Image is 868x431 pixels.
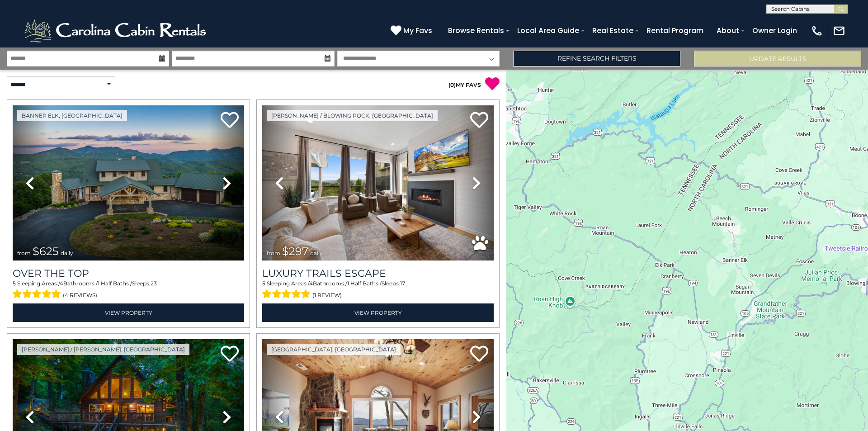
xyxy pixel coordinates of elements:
span: from [17,250,31,256]
img: phone-regular-white.png [811,24,823,37]
span: daily [310,250,323,256]
img: mail-regular-white.png [833,24,845,37]
a: About [712,23,744,38]
a: Owner Login [748,23,802,38]
span: 17 [400,280,405,287]
a: Luxury Trails Escape [262,267,494,279]
span: 0 [450,81,454,88]
a: Add to favorites [470,111,488,130]
span: 1 Half Baths / [347,280,382,287]
a: Refine Search Filters [513,51,680,66]
span: 5 [262,280,265,287]
a: Rental Program [642,23,708,38]
a: View Property [262,303,494,322]
span: 4 [60,280,63,287]
span: My Favs [403,25,432,36]
img: thumbnail_168695581.jpeg [262,105,494,260]
span: from [267,250,280,256]
a: [PERSON_NAME] / [PERSON_NAME], [GEOGRAPHIC_DATA] [17,344,189,355]
span: $297 [282,245,308,258]
a: My Favs [391,25,434,37]
a: (0)MY FAVS [448,81,481,88]
button: Update Results [694,51,861,66]
a: View Property [13,303,244,322]
a: Banner Elk, [GEOGRAPHIC_DATA] [17,110,127,121]
a: Over The Top [13,267,244,279]
a: Browse Rentals [443,23,509,38]
a: Add to favorites [470,345,488,364]
a: Add to favorites [221,345,239,364]
span: daily [61,250,73,256]
img: White-1-2.png [23,17,210,44]
a: Local Area Guide [513,23,584,38]
a: Real Estate [588,23,638,38]
span: (4 reviews) [63,289,97,301]
a: [GEOGRAPHIC_DATA], [GEOGRAPHIC_DATA] [267,344,401,355]
span: 5 [13,280,16,287]
span: ( ) [448,81,456,88]
span: $625 [33,245,59,258]
span: 23 [151,280,157,287]
a: [PERSON_NAME] / Blowing Rock, [GEOGRAPHIC_DATA] [267,110,438,121]
span: 1 Half Baths / [98,280,132,287]
a: Add to favorites [221,111,239,130]
span: (1 review) [312,289,342,301]
div: Sleeping Areas / Bathrooms / Sleeps: [13,279,244,301]
img: thumbnail_167153549.jpeg [13,105,244,260]
div: Sleeping Areas / Bathrooms / Sleeps: [262,279,494,301]
span: 4 [309,280,313,287]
